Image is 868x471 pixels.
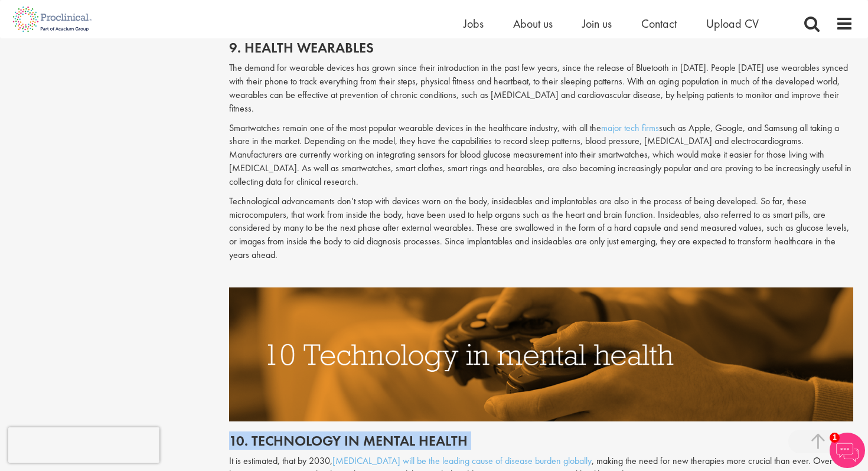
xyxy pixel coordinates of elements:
[830,433,865,468] img: Chatbot
[229,122,854,189] p: Smartwatches remain one of the most popular wearable devices in the healthcare industry, with all...
[8,427,159,463] iframe: reCAPTCHA
[464,16,484,31] a: Jobs
[229,433,854,449] h2: 10. Technology in mental health
[513,16,553,31] a: About us
[229,40,854,55] h2: 9. Health wearables
[229,61,854,115] p: The demand for wearable devices has grown since their introduction in the past few years, since t...
[830,433,840,443] span: 1
[229,195,854,262] p: Technological advancements don’t stop with devices worn on the body, insideables and implantables...
[332,454,592,467] a: [MEDICAL_DATA] will be the leading cause of disease burden globally
[641,16,677,31] a: Contact
[706,16,759,31] a: Upload CV
[582,16,612,31] a: Join us
[601,122,659,134] a: major tech firms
